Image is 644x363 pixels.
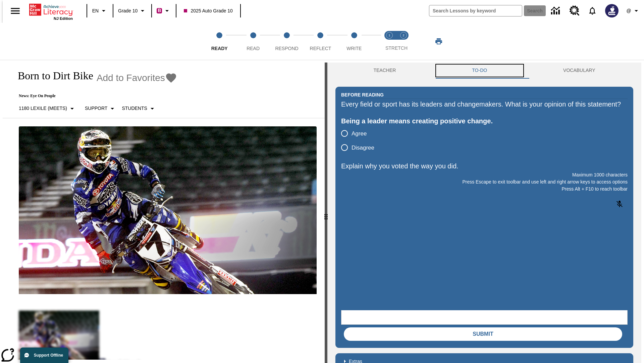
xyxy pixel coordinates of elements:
div: reading [3,63,325,360]
span: Grade 10 [118,7,138,14]
div: poll [341,126,380,155]
button: Scaffolds, Support [82,103,119,115]
button: Grade: Grade 10, Select a grade [115,5,149,17]
span: EN [92,7,99,14]
button: VOCABULARY [525,63,633,79]
button: Open side menu [5,1,25,21]
a: Data Center [547,2,566,20]
span: 2025 Auto Grade 10 [184,7,232,14]
button: Select a new avatar [601,2,623,19]
button: Select Student [119,103,159,115]
body: Explain why you voted the way you did. Maximum 1000 characters Press Alt + F10 to reach toolbar P... [3,5,98,11]
text: 1 [388,34,390,37]
button: Respond step 3 of 5 [267,23,306,60]
span: Write [346,46,362,51]
img: Motocross racer James Stewart flies through the air on his dirt bike. [19,126,317,294]
button: Stretch Read step 1 of 2 [380,23,399,60]
div: Home [29,2,73,21]
p: Press Escape to exit toolbar and use left and right arrow keys to access options [341,178,628,186]
a: Resource Center, Will open in new tab [566,2,584,20]
span: Disagree [352,144,374,152]
button: Profile/Settings [623,5,644,17]
span: Respond [275,46,298,51]
button: Add to Favorites - Born to Dirt Bike [97,72,177,84]
button: Submit [344,327,622,341]
span: NJ Edition [54,16,73,21]
span: Support Offline [34,353,63,358]
p: 1180 Lexile (Meets) [19,105,67,112]
button: Click to activate and allow voice recognition [611,196,628,212]
p: Support [85,105,107,112]
span: STRETCH [385,45,408,51]
p: News: Eye On People [11,93,177,98]
p: Students [122,105,147,112]
span: Add to Favorites [97,73,165,83]
button: Select Lexile, 1180 Lexile (Meets) [16,103,79,115]
h1: Born to Dirt Bike [11,70,93,82]
span: @ [626,7,631,14]
span: Ready [211,46,228,51]
div: Being a leader means creating positive change. [341,116,628,126]
button: Support Offline [20,348,68,363]
button: Stretch Respond step 2 of 2 [394,23,413,60]
span: B [158,6,161,15]
div: Press Enter or Spacebar and then press right and left arrow keys to move the slider [325,63,327,363]
text: 2 [402,34,404,37]
button: Print [428,35,449,47]
p: Press Alt + F10 to reach toolbar [341,186,628,193]
button: Reflect step 4 of 5 [301,23,340,60]
div: Instructional Panel Tabs [335,63,633,79]
button: Write step 5 of 5 [335,23,374,60]
span: Agree [352,129,367,138]
p: Explain why you voted the way you did. [341,161,628,171]
a: Notifications [584,2,601,19]
button: Ready step 1 of 5 [200,23,239,60]
button: Read step 2 of 5 [233,23,272,60]
input: search field [429,5,522,16]
span: Reflect [310,46,331,51]
h2: Before Reading [341,91,384,98]
img: Avatar [605,4,619,17]
button: Teacher [335,63,434,79]
button: Language: EN, Select a language [89,5,111,17]
div: Every field or sport has its leaders and changemakers. What is your opinion of this statement? [341,99,628,110]
p: Maximum 1000 characters [341,171,628,178]
button: Boost Class color is violet red. Change class color [154,5,174,17]
div: activity [327,63,641,363]
span: Read [247,46,260,51]
button: TO-DO [434,63,525,79]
